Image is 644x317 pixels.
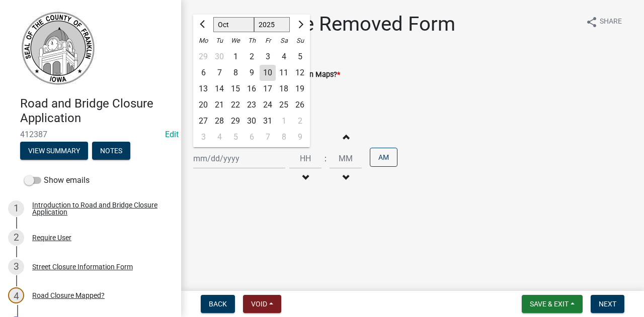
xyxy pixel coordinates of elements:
div: 30 [244,113,260,129]
div: Introduction to Road and Bridge Closure Application [32,201,165,216]
span: Save & Exit [530,300,569,308]
div: Saturday, October 25, 2025 [276,97,292,113]
div: Wednesday, November 5, 2025 [227,129,244,145]
button: Notes [92,142,130,160]
div: Su [292,33,308,49]
div: Thursday, October 2, 2025 [244,49,260,65]
button: Back [201,295,235,313]
div: 5 [227,129,244,145]
div: Wednesday, October 29, 2025 [227,113,244,129]
div: Thursday, November 6, 2025 [244,129,260,145]
div: 1 [227,49,244,65]
div: Friday, October 17, 2025 [260,81,276,97]
div: Monday, October 20, 2025 [195,97,211,113]
div: Wednesday, October 1, 2025 [227,49,244,65]
div: 24 [260,97,276,113]
div: 31 [260,113,276,129]
div: Sunday, October 26, 2025 [292,97,308,113]
wm-modal-confirm: Summary [20,147,88,155]
div: Friday, October 24, 2025 [260,97,276,113]
div: 6 [244,129,260,145]
div: Tuesday, October 21, 2025 [211,97,227,113]
div: 27 [195,113,211,129]
div: Monday, October 27, 2025 [195,113,211,129]
div: Thursday, October 30, 2025 [244,113,260,129]
div: Saturday, November 8, 2025 [276,129,292,145]
div: 29 [195,49,211,65]
select: Select month [213,17,254,32]
div: Friday, November 7, 2025 [260,129,276,145]
span: Back [209,300,227,308]
div: Tuesday, November 4, 2025 [211,129,227,145]
button: shareShare [578,12,630,32]
div: 7 [211,65,227,81]
button: Next [591,295,624,313]
div: 13 [195,81,211,97]
div: Saturday, October 4, 2025 [276,49,292,65]
div: : [321,153,330,165]
div: Sunday, October 5, 2025 [292,49,308,65]
div: We [227,33,244,49]
div: Wednesday, October 22, 2025 [227,97,244,113]
div: Monday, September 29, 2025 [195,49,211,65]
button: Previous month [197,17,209,33]
div: 4 [211,129,227,145]
button: Next month [294,17,306,33]
div: 19 [292,81,308,97]
div: 21 [211,97,227,113]
div: Tuesday, October 7, 2025 [211,65,227,81]
img: Franklin County, Iowa [20,11,96,86]
div: Friday, October 3, 2025 [260,49,276,65]
div: 3 [260,49,276,65]
div: 7 [260,129,276,145]
div: Sunday, October 19, 2025 [292,81,308,97]
div: Sunday, November 9, 2025 [292,129,308,145]
wm-modal-confirm: Notes [92,147,130,155]
h4: Road and Bridge Closure Application [20,96,173,126]
div: Saturday, October 18, 2025 [276,81,292,97]
div: 1 [8,200,24,217]
div: Tuesday, September 30, 2025 [211,49,227,65]
div: Fr [260,33,276,49]
span: Share [600,16,622,28]
div: Sunday, November 2, 2025 [292,113,308,129]
div: Sunday, October 12, 2025 [292,65,308,81]
div: 15 [227,81,244,97]
div: 8 [227,65,244,81]
div: 20 [195,97,211,113]
div: 4 [276,49,292,65]
button: AM [370,148,397,167]
a: Edit [165,130,179,139]
div: 12 [292,65,308,81]
div: Friday, October 10, 2025 [260,65,276,81]
div: 3 [8,259,24,275]
div: Sa [276,33,292,49]
div: Saturday, November 1, 2025 [276,113,292,129]
div: 14 [211,81,227,97]
button: View Summary [20,142,88,160]
select: Select year [254,17,290,32]
div: 30 [211,49,227,65]
div: Require User [32,234,71,241]
div: Wednesday, October 8, 2025 [227,65,244,81]
div: 2 [244,49,260,65]
wm-modal-confirm: Edit Application Number [165,130,179,139]
label: Show emails [24,174,90,186]
div: Thursday, October 16, 2025 [244,81,260,97]
div: 9 [244,65,260,81]
div: 1 [276,113,292,129]
div: 5 [292,49,308,65]
i: share [586,16,598,28]
div: 16 [244,81,260,97]
div: Thursday, October 23, 2025 [244,97,260,113]
span: Void [251,300,267,308]
div: Monday, November 3, 2025 [195,129,211,145]
div: 18 [276,81,292,97]
div: Monday, October 13, 2025 [195,81,211,97]
div: 6 [195,65,211,81]
div: Road Closure Mapped? [32,292,105,299]
div: Tu [211,33,227,49]
div: 4 [8,287,24,303]
div: 28 [211,113,227,129]
div: 26 [292,97,308,113]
